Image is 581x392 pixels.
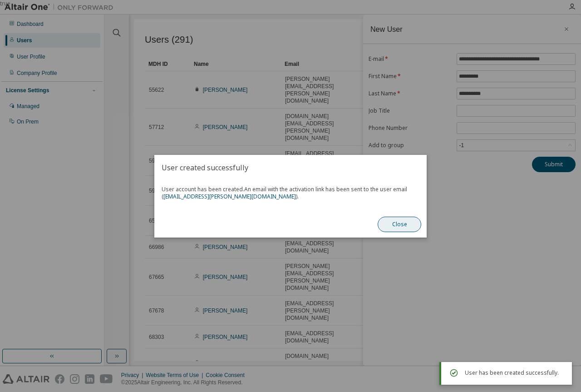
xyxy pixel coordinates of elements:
button: Close [378,217,421,232]
div: User has been created successfully. [465,367,565,378]
span: User account has been created. [162,186,419,200]
h2: User created successfully [154,155,427,180]
span: An email with the activation link has been sent to the user email ( ). [162,185,407,200]
a: [EMAIL_ADDRESS][PERSON_NAME][DOMAIN_NAME] [163,193,296,200]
